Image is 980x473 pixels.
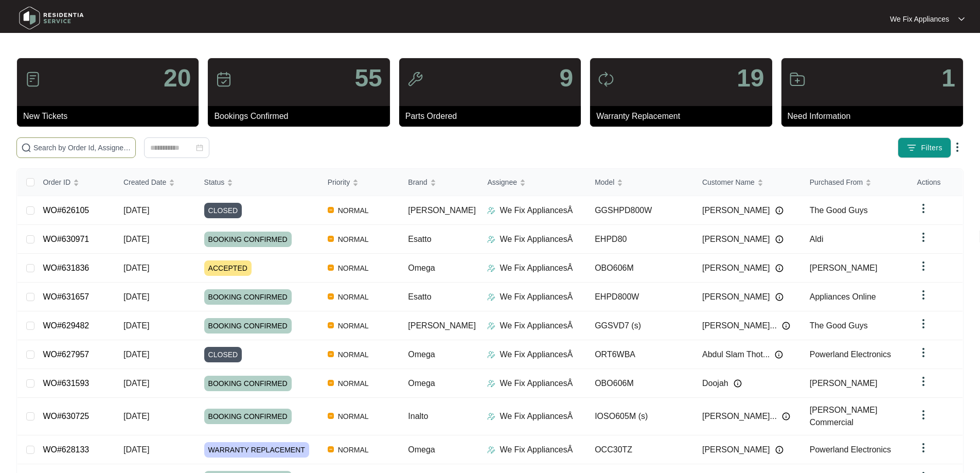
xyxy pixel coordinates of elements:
span: NORMAL [334,262,373,274]
span: BOOKING CONFIRMED [204,318,292,334]
p: Need Information [788,110,963,122]
span: Brand [408,177,427,188]
img: icon [598,71,614,87]
img: Info icon [782,412,790,421]
a: WO#630725 [43,412,89,421]
img: Vercel Logo [328,207,334,213]
td: EHPD800W [586,283,694,311]
p: Bookings Confirmed [214,110,389,122]
span: [PERSON_NAME] [702,204,770,217]
span: [PERSON_NAME] [702,291,770,303]
p: We Fix AppliancesÂ [500,348,573,361]
span: [DATE] [123,445,149,454]
a: WO#628133 [43,445,89,454]
span: Powerland Electronics [810,350,891,359]
img: Vercel Logo [328,293,334,300]
span: Status [204,177,225,188]
img: Vercel Logo [328,413,334,419]
p: We Fix AppliancesÂ [500,320,573,332]
span: NORMAL [334,444,373,456]
img: Info icon [775,351,783,359]
img: Vercel Logo [328,236,334,242]
td: GGSHPD800W [586,196,694,225]
a: WO#629482 [43,321,89,330]
img: dropdown arrow [917,442,930,454]
span: CLOSED [204,203,242,218]
span: The Good Guys [810,321,868,330]
span: Assignee [487,177,517,188]
td: ORT6WBA [586,340,694,369]
p: Warranty Replacement [596,110,772,122]
img: Assigner Icon [487,351,495,359]
span: Esatto [408,292,431,301]
span: Order ID [43,177,70,188]
img: Info icon [775,264,783,272]
span: [PERSON_NAME]... [702,320,777,332]
td: IOSO605M (s) [586,398,694,435]
a: WO#631657 [43,292,89,301]
span: Purchased From [810,177,863,188]
img: Info icon [775,446,783,454]
img: dropdown arrow [917,289,930,301]
th: Purchased From [801,169,909,196]
img: dropdown arrow [917,375,930,388]
img: Vercel Logo [328,446,334,452]
img: Assigner Icon [487,235,495,243]
span: Model [595,177,614,188]
span: [DATE] [123,412,149,421]
p: 1 [941,66,955,91]
span: Priority [328,177,350,188]
img: Assigner Icon [487,379,495,388]
img: dropdown arrow [958,16,965,22]
span: BOOKING CONFIRMED [204,289,292,305]
a: WO#626105 [43,206,89,215]
img: icon [789,71,806,87]
img: Assigner Icon [487,293,495,301]
span: BOOKING CONFIRMED [204,376,292,391]
img: dropdown arrow [951,141,964,153]
span: Doojah [702,377,728,390]
p: 9 [559,66,573,91]
th: Model [586,169,694,196]
span: Inalto [408,412,428,421]
img: search-icon [21,143,31,153]
p: We Fix AppliancesÂ [500,233,573,246]
span: [PERSON_NAME] [702,233,770,246]
th: Priority [319,169,400,196]
p: We Fix AppliancesÂ [500,204,573,217]
td: OBO606M [586,254,694,283]
th: Assignee [479,169,586,196]
span: NORMAL [334,320,373,332]
input: Search by Order Id, Assignee Name, Customer Name, Brand and Model [33,142,131,153]
span: [DATE] [123,350,149,359]
img: dropdown arrow [917,202,930,215]
span: NORMAL [334,377,373,390]
p: We Fix Appliances [890,14,949,24]
p: Parts Ordered [405,110,581,122]
span: Appliances Online [810,292,876,301]
img: Info icon [775,293,783,301]
p: 55 [354,66,382,91]
span: WARRANTY REPLACEMENT [204,442,309,458]
td: GGSVD7 (s) [586,311,694,340]
span: [PERSON_NAME] [408,321,476,330]
img: Assigner Icon [487,264,495,272]
img: residentia service logo [15,3,87,33]
p: We Fix AppliancesÂ [500,377,573,390]
img: Assigner Icon [487,412,495,421]
span: ACCEPTED [204,260,252,276]
p: 19 [737,66,764,91]
span: NORMAL [334,348,373,361]
td: OBO606M [586,369,694,398]
th: Created Date [115,169,196,196]
img: Vercel Logo [328,265,334,271]
img: Assigner Icon [487,446,495,454]
th: Order ID [34,169,115,196]
img: dropdown arrow [917,409,930,421]
img: Info icon [775,206,783,215]
img: icon [407,71,423,87]
th: Status [196,169,319,196]
span: Created Date [123,177,166,188]
a: WO#630971 [43,235,89,243]
img: Assigner Icon [487,322,495,330]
